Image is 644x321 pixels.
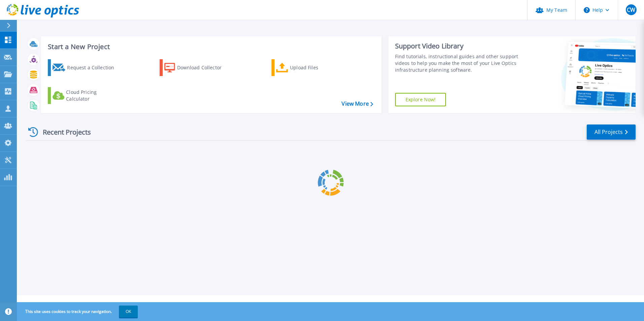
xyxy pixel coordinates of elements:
a: Cloud Pricing Calculator [48,87,123,104]
a: All Projects [587,124,636,140]
a: View More [342,101,373,107]
div: Support Video Library [395,42,521,50]
a: Download Collector [160,59,235,76]
div: Download Collector [177,61,231,74]
span: CW [627,7,635,12]
span: This site uses cookies to track your navigation. [19,306,138,318]
div: Recent Projects [26,124,100,140]
a: Request a Collection [48,59,123,76]
button: OK [119,306,138,318]
div: Find tutorials, instructional guides and other support videos to help you make the most of your L... [395,53,521,73]
div: Cloud Pricing Calculator [66,89,120,102]
a: Explore Now! [395,93,446,106]
div: Upload Files [290,61,344,74]
div: Request a Collection [67,61,121,74]
h3: Start a New Project [48,43,373,50]
a: Upload Files [271,59,347,76]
